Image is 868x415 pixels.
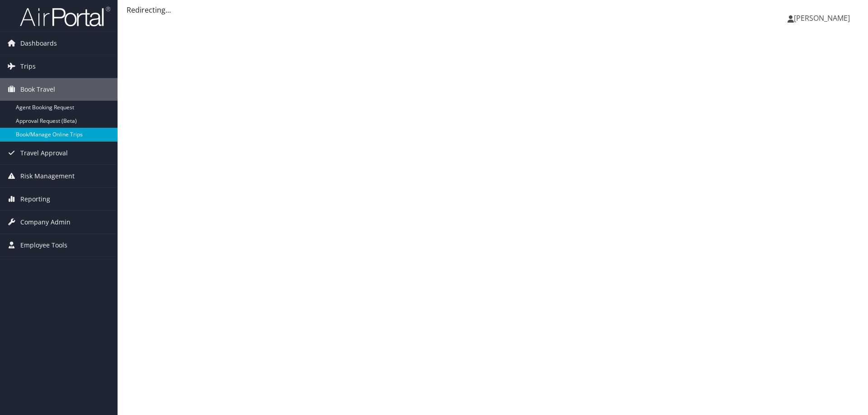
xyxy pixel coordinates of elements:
[127,5,859,15] div: Redirecting...
[794,13,850,23] span: [PERSON_NAME]
[20,6,110,27] img: airportal-logo.png
[20,188,50,210] span: Reporting
[20,211,71,233] span: Company Admin
[20,78,55,101] span: Book Travel
[788,5,859,32] a: [PERSON_NAME]
[20,55,36,78] span: Trips
[20,32,57,55] span: Dashboards
[20,234,67,256] span: Employee Tools
[20,142,68,164] span: Travel Approval
[20,165,75,187] span: Risk Management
